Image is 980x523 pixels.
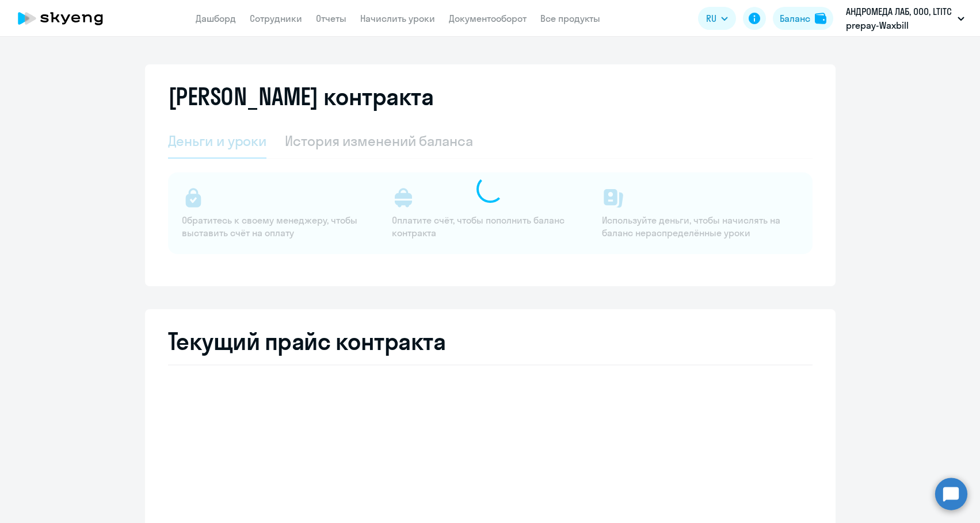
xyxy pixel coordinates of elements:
a: Начислить уроки [360,13,435,24]
p: АНДРОМЕДА ЛАБ, ООО, LTITC prepay-Waxbill Technologies Limited doo [GEOGRAPHIC_DATA] [846,5,953,32]
a: Отчеты [316,13,346,24]
button: АНДРОМЕДА ЛАБ, ООО, LTITC prepay-Waxbill Technologies Limited doo [GEOGRAPHIC_DATA] [840,5,970,32]
a: Документооборот [449,13,527,24]
div: Баланс [780,11,810,25]
a: Сотрудники [250,13,302,24]
button: RU [698,7,736,30]
h2: [PERSON_NAME] контракта [168,83,434,110]
h2: Текущий прайс контракта [168,328,813,355]
a: Все продукты [540,13,600,24]
img: balance [815,13,826,24]
span: RU [706,11,716,25]
button: Балансbalance [773,7,833,30]
a: Дашборд [196,13,236,24]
